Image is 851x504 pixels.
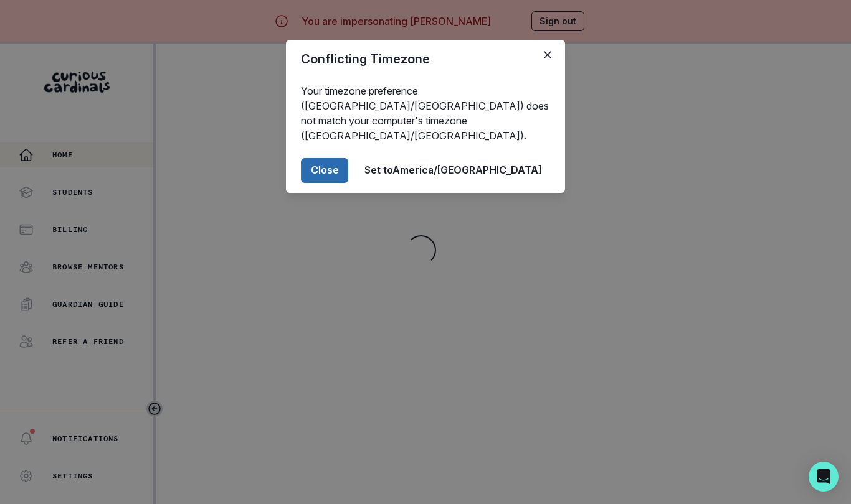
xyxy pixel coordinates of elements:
[809,462,839,492] div: Open Intercom Messenger
[301,158,348,183] button: Close
[538,45,558,65] button: Close
[286,40,565,78] header: Conflicting Timezone
[286,78,565,148] div: Your timezone preference ([GEOGRAPHIC_DATA]/[GEOGRAPHIC_DATA]) does not match your computer's tim...
[356,158,550,183] button: Set toAmerica/[GEOGRAPHIC_DATA]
